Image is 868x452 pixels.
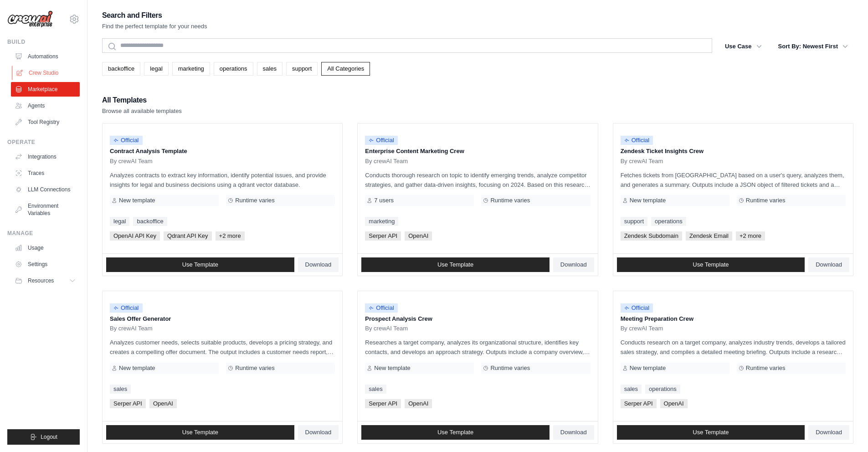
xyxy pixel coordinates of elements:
a: marketing [365,217,398,226]
a: Download [808,425,849,440]
a: legal [110,217,129,226]
span: OpenAI API Key [110,231,160,241]
p: Meeting Preparation Crew [621,314,846,324]
span: Runtime varies [746,197,786,204]
div: Build [7,38,80,46]
h2: Search and Filters [102,9,207,22]
span: OpenAI [405,231,432,241]
a: All Categories [321,62,370,76]
a: Use Template [361,425,550,440]
a: backoffice [102,62,140,76]
span: Official [621,303,653,313]
span: OpenAI [405,399,432,408]
span: By crewAI Team [110,158,153,165]
a: operations [651,217,686,226]
span: Resources [28,277,54,284]
p: Prospect Analysis Crew [365,314,590,324]
span: +2 more [736,231,765,241]
a: operations [645,385,680,394]
span: Use Template [182,429,218,436]
span: Official [365,136,398,145]
button: Use Case [719,38,767,55]
span: Official [110,136,143,145]
span: Zendesk Subdomain [621,231,682,241]
a: sales [257,62,282,76]
p: Analyzes contracts to extract key information, identify potential issues, and provide insights fo... [110,170,335,190]
a: legal [144,62,168,76]
a: Usage [11,241,80,255]
span: Download [816,429,842,436]
span: Download [560,261,587,268]
p: Analyzes customer needs, selects suitable products, develops a pricing strategy, and creates a co... [110,338,335,357]
a: backoffice [133,217,167,226]
span: Serper API [365,399,401,408]
span: By crewAI Team [110,325,153,332]
span: New template [630,365,666,372]
a: Download [298,425,339,440]
a: Settings [11,257,80,272]
button: Sort By: Newest First [773,38,853,55]
p: Enterprise Content Marketing Crew [365,147,590,156]
span: By crewAI Team [365,325,408,332]
a: Traces [11,166,80,180]
span: By crewAI Team [621,158,663,165]
button: Logout [7,429,80,445]
span: 7 users [374,197,394,204]
span: Download [560,429,587,436]
a: Use Template [617,257,805,272]
span: OpenAI [660,399,688,408]
a: support [621,217,647,226]
p: Fetches tickets from [GEOGRAPHIC_DATA] based on a user's query, analyzes them, and generates a su... [621,170,846,190]
a: Tool Registry [11,115,80,129]
a: sales [621,385,642,394]
a: Environment Variables [11,199,80,221]
a: Crew Studio [12,66,81,80]
span: Official [621,136,653,145]
span: Use Template [182,261,218,268]
div: Manage [7,230,80,237]
h2: All Templates [102,94,182,107]
a: sales [365,385,386,394]
a: Integrations [11,149,80,164]
a: Use Template [361,257,550,272]
span: Zendesk Email [686,231,732,241]
span: Runtime varies [235,197,275,204]
a: Automations [11,49,80,64]
span: Use Template [693,429,729,436]
span: Download [305,429,332,436]
a: support [286,62,318,76]
a: operations [214,62,253,76]
span: New template [630,197,666,204]
span: Runtime varies [235,365,275,372]
p: Conducts research on a target company, analyzes industry trends, develops a tailored sales strate... [621,338,846,357]
a: Agents [11,98,80,113]
span: Use Template [693,261,729,268]
a: LLM Connections [11,182,80,197]
p: Find the perfect template for your needs [102,22,207,31]
span: Runtime varies [490,197,530,204]
span: Qdrant API Key [164,231,212,241]
a: Use Template [617,425,805,440]
p: Researches a target company, analyzes its organizational structure, identifies key contacts, and ... [365,338,590,357]
span: Use Template [437,261,473,268]
p: Browse all available templates [102,107,182,116]
span: By crewAI Team [365,158,408,165]
a: Download [808,257,849,272]
p: Sales Offer Generator [110,314,335,324]
span: OpenAI [149,399,177,408]
span: Serper API [621,399,657,408]
span: Download [816,261,842,268]
span: Serper API [110,399,146,408]
span: By crewAI Team [621,325,663,332]
span: Official [365,303,398,313]
a: Marketplace [11,82,80,97]
a: sales [110,385,131,394]
span: Use Template [437,429,473,436]
span: +2 more [216,231,245,241]
a: Download [298,257,339,272]
span: New template [119,365,155,372]
button: Resources [11,273,80,288]
span: Runtime varies [746,365,786,372]
a: Use Template [106,257,294,272]
p: Conducts thorough research on topic to identify emerging trends, analyze competitor strategies, a... [365,170,590,190]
